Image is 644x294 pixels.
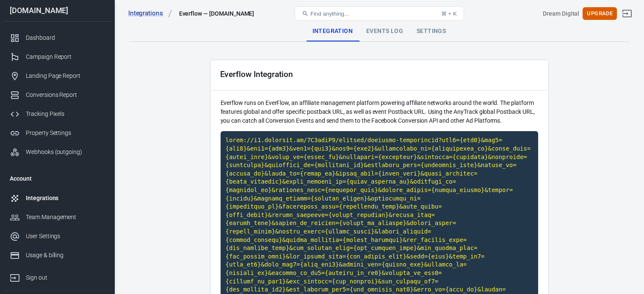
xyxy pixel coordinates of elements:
a: User Settings [3,227,111,246]
li: Account [3,168,111,189]
a: Sign out [3,265,111,287]
div: Sign out [26,273,105,282]
a: Campaign Report [3,47,111,66]
a: Tracking Pixels [3,104,111,124]
div: [DOMAIN_NAME] [3,7,111,14]
a: Usage & billing [3,246,111,265]
a: Webhooks (outgoing) [3,143,111,162]
div: Property Settings [26,129,105,137]
a: Integrations [3,189,111,208]
a: Sign out [617,3,637,24]
div: Conversions Report [26,91,105,99]
p: Everflow runs on EverFlow, an affiliate management platform powering affiliate networks around th... [221,99,538,125]
div: Integration [306,21,359,41]
a: Conversions Report [3,85,111,104]
div: Account id: 3Y0cixK8 [543,9,579,18]
div: Settings [410,21,453,41]
div: Everflow — bdcnews.site [179,9,254,18]
div: Webhooks (outgoing) [26,148,105,157]
div: Everflow Integration [220,70,293,79]
div: Dashboard [26,33,105,42]
a: Integrations [128,9,172,18]
div: Integrations [26,194,105,203]
a: Dashboard [3,28,111,47]
div: Usage & billing [26,251,105,260]
div: User Settings [26,232,105,241]
a: Landing Page Report [3,66,111,85]
div: Team Management [26,213,105,222]
a: Team Management [3,208,111,227]
span: Find anything... [310,11,349,17]
div: Tracking Pixels [26,110,105,118]
a: Property Settings [3,124,111,143]
button: Find anything...⌘ + K [295,6,464,21]
div: Campaign Report [26,52,105,61]
div: ⌘ + K [441,11,457,17]
button: Upgrade [583,7,617,20]
div: Events Log [359,21,410,41]
div: Landing Page Report [26,71,105,80]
